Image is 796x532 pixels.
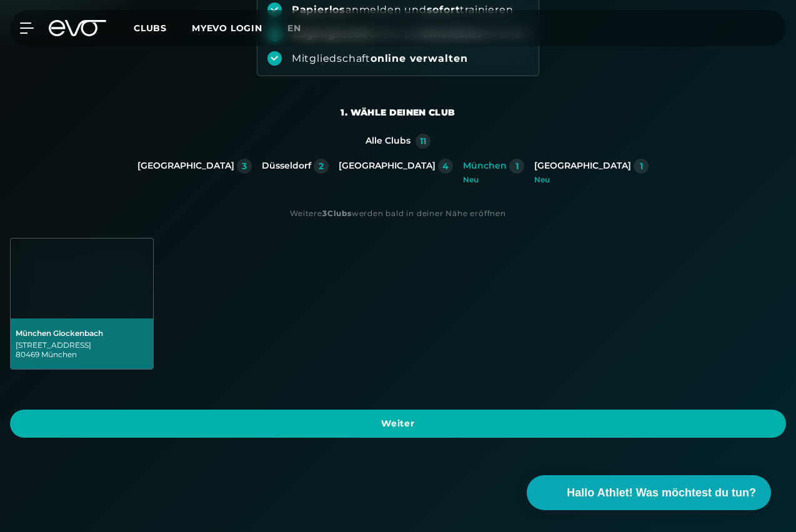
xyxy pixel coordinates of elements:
div: Düsseldorf [262,160,311,172]
div: [STREET_ADDRESS] 80469 München [16,340,148,359]
div: München [463,160,507,172]
a: en [287,21,316,36]
button: Hallo Athlet! Was möchtest du tun? [527,475,771,510]
div: [GEOGRAPHIC_DATA] [534,160,631,172]
a: Clubs [134,22,192,34]
div: 3 [242,162,247,170]
div: Alle Clubs [366,135,410,147]
strong: 3 [322,209,327,218]
span: Clubs [134,22,167,34]
div: 1. Wähle deinen Club [341,106,455,119]
span: en [287,22,301,34]
div: Mitgliedschaft [292,52,468,66]
div: Neu [463,176,524,184]
div: Neu [534,176,649,184]
a: Weiter [10,410,786,438]
div: 1 [515,162,519,170]
strong: Clubs [327,209,352,218]
span: Hallo Athlet! Was möchtest du tun? [567,485,756,501]
div: 4 [442,162,449,170]
div: 2 [319,162,324,170]
div: [GEOGRAPHIC_DATA] [339,160,435,172]
div: [GEOGRAPHIC_DATA] [137,160,234,172]
span: Weiter [25,417,771,430]
a: MYEVO LOGIN [192,22,262,34]
strong: online verwalten [371,52,468,64]
div: 11 [420,137,426,145]
div: 1 [640,162,643,170]
div: München Glockenbach [16,328,148,338]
